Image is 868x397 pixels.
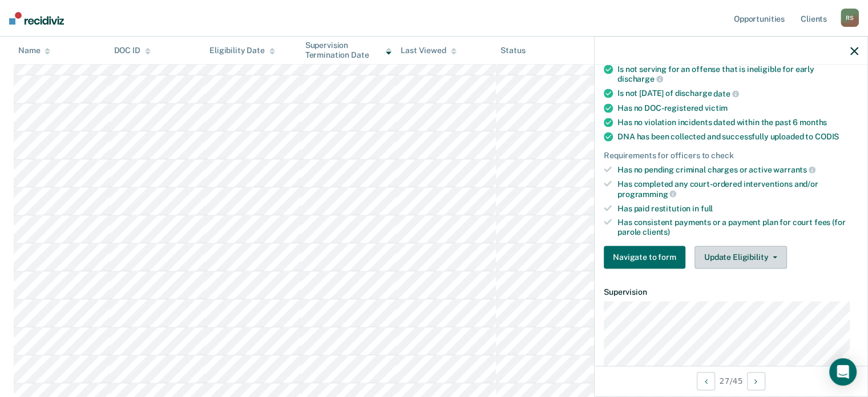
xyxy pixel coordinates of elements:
div: DOC ID [114,46,151,55]
div: Has paid restitution in [617,203,858,213]
span: clients) [643,227,670,236]
a: Navigate to form link [604,246,690,268]
div: Eligibility Date [209,46,275,55]
div: Supervision Termination Date [305,41,392,60]
span: months [800,117,827,126]
span: full [701,203,713,212]
div: Name [18,46,50,55]
button: Navigate to form [604,246,685,268]
button: Next Opportunity [747,372,765,390]
div: Has consistent payments or a payment plan for court fees (for parole [617,218,858,237]
div: 27 / 45 [595,366,867,396]
button: Previous Opportunity [697,372,715,390]
div: Has no pending criminal charges or active [617,165,858,175]
span: CODIS [815,131,839,141]
span: date [713,89,738,98]
span: warrants [773,165,815,174]
div: Has completed any court-ordered interventions and/or [617,179,858,199]
div: Last Viewed [401,46,456,55]
div: Requirements for officers to check [604,150,858,160]
button: Update Eligibility [695,246,787,268]
div: R S [841,9,859,27]
span: victim [705,103,728,112]
span: discharge [617,74,663,83]
div: Open Intercom Messenger [829,358,857,386]
img: Recidiviz [9,12,64,25]
div: DNA has been collected and successfully uploaded to [617,131,858,141]
dt: Supervision [604,287,858,296]
div: Is not [DATE] of discharge [617,89,858,99]
div: Is not serving for an offense that is ineligible for early [617,64,858,83]
div: Status [500,46,525,55]
div: Has no violation incidents dated within the past 6 [617,117,858,127]
div: Has no DOC-registered [617,103,858,113]
span: programming [617,189,676,198]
